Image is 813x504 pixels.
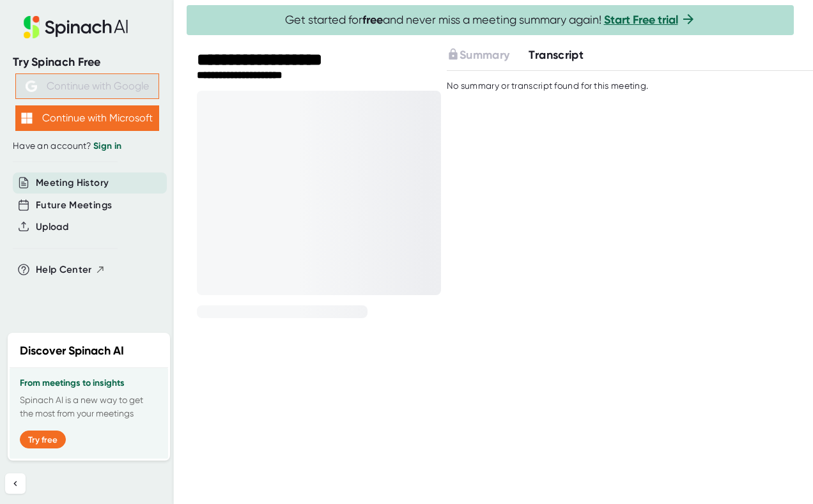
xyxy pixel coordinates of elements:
[529,47,584,64] button: Transcript
[604,13,678,27] a: Start Free trial
[13,141,161,152] div: Have an account?
[460,48,509,62] span: Summary
[447,47,529,64] div: Upgrade to access
[20,431,66,448] button: Try free
[15,105,159,131] button: Continue with Microsoft
[15,73,159,99] button: Continue with Google
[93,141,121,151] a: Sign in
[285,13,696,27] span: Get started for and never miss a meeting summary again!
[20,342,124,360] h2: Discover Spinach AI
[529,48,584,62] span: Transcript
[362,13,383,27] b: free
[447,47,509,64] button: Summary
[36,263,92,277] span: Help Center
[36,220,68,234] button: Upload
[36,263,105,277] button: Help Center
[26,80,37,92] img: Aehbyd4JwY73AAAAAElFTkSuQmCC
[13,55,161,70] div: Try Spinach Free
[20,393,158,420] p: Spinach AI is a new way to get the most from your meetings
[447,80,648,92] div: No summary or transcript found for this meeting.
[20,378,158,388] h3: From meetings to insights
[36,198,112,213] button: Future Meetings
[5,473,26,494] button: Collapse sidebar
[36,176,109,190] button: Meeting History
